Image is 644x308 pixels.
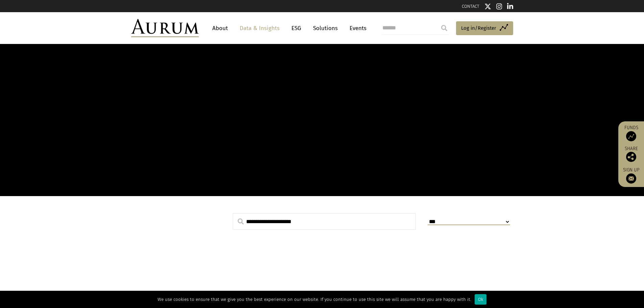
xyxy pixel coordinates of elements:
[484,3,491,10] img: Twitter icon
[462,4,479,9] a: CONTACT
[626,131,636,141] img: Access Funds
[236,22,283,34] a: Data & Insights
[310,22,341,34] a: Solutions
[346,22,366,34] a: Events
[475,294,486,305] div: Ok
[238,218,244,224] img: search.svg
[626,173,636,184] img: Sign up to our newsletter
[622,167,641,184] a: Sign up
[288,22,305,34] a: ESG
[622,125,641,141] a: Funds
[461,24,496,32] span: Log in/Register
[209,22,231,34] a: About
[131,19,199,37] img: Aurum
[496,3,502,10] img: Instagram icon
[626,152,636,162] img: Share this post
[507,3,513,10] img: Linkedin icon
[437,21,451,35] input: Submit
[456,21,513,35] a: Log in/Register
[622,146,641,162] div: Share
